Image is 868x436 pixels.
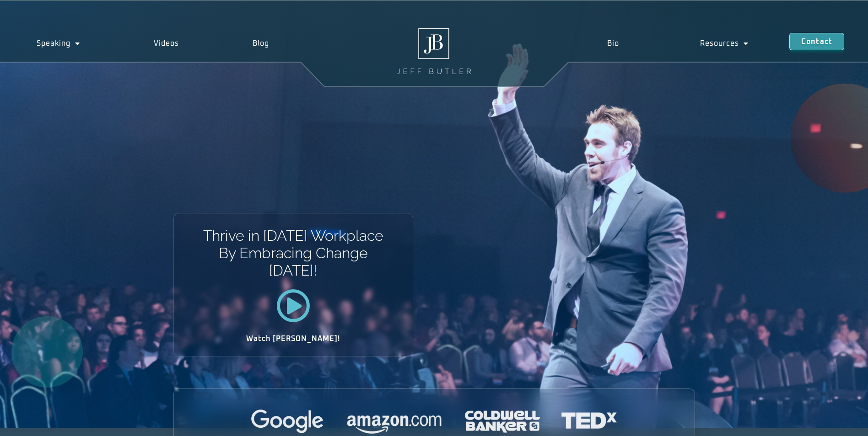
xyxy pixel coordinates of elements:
a: Bio [566,33,659,54]
a: Contact [789,33,844,50]
a: Blog [216,33,306,54]
nav: Menu [566,33,789,54]
a: Resources [660,33,789,54]
a: Videos [117,33,216,54]
span: Contact [801,38,832,45]
h2: Watch [PERSON_NAME]! [206,335,381,342]
h1: Thrive in [DATE] Workplace By Embracing Change [DATE]! [202,227,384,280]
